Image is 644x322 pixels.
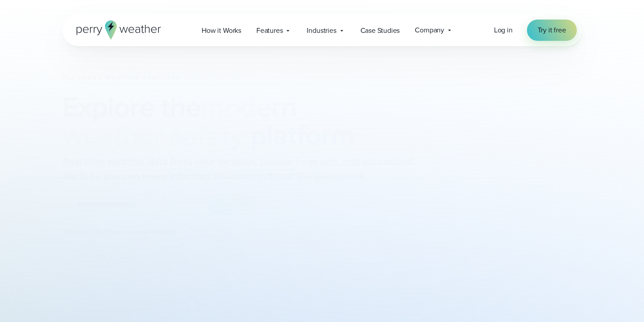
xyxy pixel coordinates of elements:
[353,21,408,40] a: Case Studies
[307,25,336,36] span: Industries
[527,20,577,41] a: Try it free
[360,25,400,36] span: Case Studies
[256,25,283,36] span: Features
[415,25,444,36] span: Company
[494,25,513,35] span: Log in
[194,21,249,40] a: How it Works
[202,25,241,36] span: How it Works
[538,25,566,36] span: Try it free
[494,25,513,36] a: Log in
